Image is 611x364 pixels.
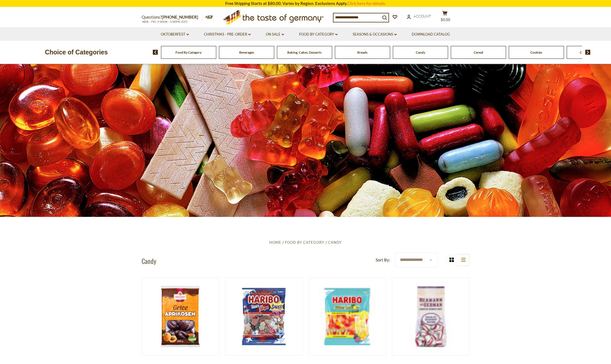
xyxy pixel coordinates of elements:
a: Seasons & Occasions [353,31,397,37]
a: Breads [357,50,367,54]
a: Baking, Cakes, Desserts [287,50,321,54]
img: next arrow [585,50,590,55]
a: Click here for details. [347,1,386,6]
a: Account [407,13,431,19]
a: Oktoberfest [161,31,189,37]
a: Christmas - PRE-ORDER [204,31,251,37]
a: Cereal [474,50,483,54]
a: Food By Category [299,31,338,37]
img: Haribo Stars and Stripes [225,278,303,355]
button: $0.00 [437,11,453,24]
a: Candy [328,240,342,244]
a: On Sale [266,31,284,37]
span: $0.00 [441,18,450,22]
a: Food By Category [176,50,201,54]
label: Sort By: [376,257,390,263]
a: Cookies [530,50,542,54]
a: Candy [416,50,425,54]
a: Coffee, Cocoa & Tea [580,50,609,54]
span: Account [414,14,431,18]
img: Berggold Chocolate Apricot Jelly Pralines [142,278,219,355]
span: MON - FRI, 9:00AM - 5:00PM (EST) [142,20,188,23]
a: [PHONE_NUMBER] [162,14,198,19]
p: Questions? [142,14,202,21]
img: previous arrow [153,50,158,55]
h1: Candy [142,257,156,265]
a: Home [269,240,281,244]
a: Food By Category [285,240,324,244]
a: Download Catalog [412,31,450,37]
img: Hermann Bavarian Chocolate Filled Pepperminta Pillows [392,278,469,355]
a: Beverages [239,50,254,54]
img: Haribo Bitter Lemon & Friends [309,278,386,355]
